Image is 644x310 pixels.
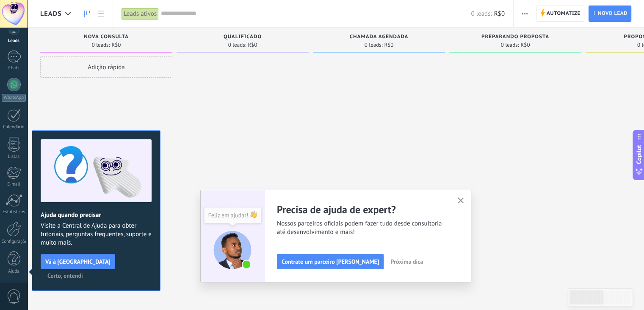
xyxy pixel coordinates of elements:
[224,34,262,40] span: Qualificado
[94,6,108,22] a: Lista
[111,42,121,48] span: R$0
[2,182,26,187] div: E-mail
[282,259,379,265] span: Contrate um parceiro [PERSON_NAME]
[2,239,26,245] div: Configurações
[45,259,111,265] span: Vá à [GEOGRAPHIC_DATA]
[80,6,94,22] a: Leads
[471,10,492,18] span: 0 leads:
[519,6,531,22] button: Mais
[2,154,26,160] div: Listas
[41,222,152,247] span: Visite a Central de Ajuda para obter tutoriais, perguntas frequentes, suporte e muito mais.
[635,145,643,164] span: Copilot
[122,8,159,20] div: Leads ativos
[350,34,409,40] span: Chamada agendada
[453,34,577,41] div: Preparando proposta
[44,269,87,282] button: Certo, entendi
[365,42,383,48] span: 0 leads:
[520,42,530,48] span: R$0
[44,34,168,41] div: Nova consulta
[277,220,447,237] span: Nossos parceiros oficiais podem fazer tudo desde consultoria até desenvolvimento e mais!
[387,255,427,268] button: Próxima dica
[2,209,26,215] div: Estatísticas
[2,124,26,130] div: Calendário
[390,259,423,265] span: Próxima dica
[2,269,26,274] div: Ajuda
[277,203,447,216] h2: Precisa de ajuda de expert?
[47,273,83,279] span: Certo, entendi
[248,42,257,48] span: R$0
[181,34,304,41] div: Qualificado
[536,6,584,22] a: Automatize
[494,10,505,18] span: R$0
[84,34,129,40] span: Nova consulta
[277,254,384,269] button: Contrate um parceiro [PERSON_NAME]
[598,6,627,21] span: Novo lead
[228,42,246,48] span: 0 leads:
[317,34,441,41] div: Chamada agendada
[92,42,110,48] span: 0 leads:
[547,6,580,21] span: Automatize
[2,38,26,44] div: Leads
[2,94,26,102] div: WhatsApp
[41,211,152,219] h2: Ajuda quando precisar
[501,42,519,48] span: 0 leads:
[2,65,26,71] div: Chats
[481,34,549,40] span: Preparando proposta
[40,56,172,78] div: Adição rápida
[384,42,393,48] span: R$0
[589,6,631,22] a: Novo lead
[41,254,115,269] button: Vá à [GEOGRAPHIC_DATA]
[40,10,62,18] span: Leads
